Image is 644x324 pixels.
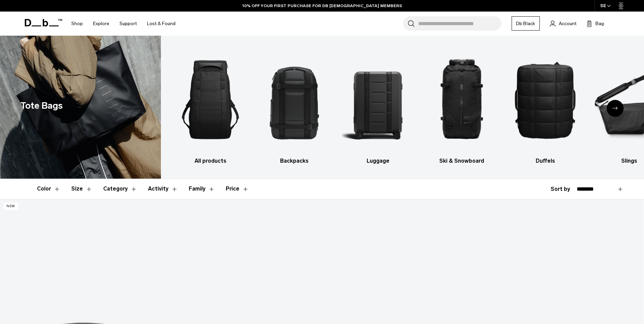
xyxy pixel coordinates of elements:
[512,16,540,31] a: Db Black
[258,46,330,165] a: Db Backpacks
[189,179,215,199] button: Toggle Filter
[510,46,582,165] li: 5 / 10
[37,179,60,199] button: Toggle Filter
[510,46,582,154] img: Db
[426,46,498,165] a: Db Ski & Snowboard
[174,46,246,154] img: Db
[258,46,330,154] img: Db
[66,12,181,36] nav: Main Navigation
[342,157,414,165] h3: Luggage
[510,46,582,165] a: Db Duffels
[426,46,498,154] img: Db
[342,46,414,154] img: Db
[595,20,604,27] span: Bag
[342,46,414,165] a: Db Luggage
[174,46,246,165] a: Db All products
[148,179,178,199] button: Toggle Filter
[174,157,246,165] h3: All products
[147,12,176,36] a: Lost & Found
[103,179,137,199] button: Toggle Filter
[258,46,330,165] li: 2 / 10
[550,19,576,28] a: Account
[510,157,582,165] h3: Duffels
[226,179,249,199] button: Toggle Price
[3,203,18,210] p: New
[426,157,498,165] h3: Ski & Snowboard
[587,19,604,28] button: Bag
[559,20,576,27] span: Account
[426,46,498,165] li: 4 / 10
[71,179,92,199] button: Toggle Filter
[119,12,137,36] a: Support
[242,3,402,9] a: 10% OFF YOUR FIRST PURCHASE FOR DB [DEMOGRAPHIC_DATA] MEMBERS
[20,99,63,113] h1: Tote Bags
[174,46,246,165] li: 1 / 10
[258,157,330,165] h3: Backpacks
[71,12,83,36] a: Shop
[342,46,414,165] li: 3 / 10
[607,100,624,117] div: Next slide
[93,12,109,36] a: Explore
